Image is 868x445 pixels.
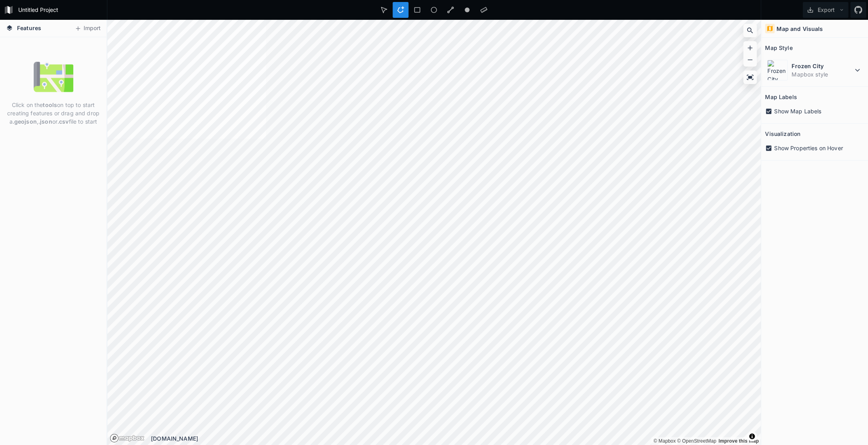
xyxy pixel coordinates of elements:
[803,2,848,18] button: Export
[43,101,57,108] strong: tools
[765,91,797,103] h2: Map Labels
[774,144,843,152] span: Show Properties on Hover
[765,42,792,54] h2: Map Style
[71,22,105,35] button: Import
[765,128,800,140] h2: Visualization
[13,118,37,125] strong: .geojson
[17,24,41,32] span: Features
[151,434,761,443] div: [DOMAIN_NAME]
[110,434,119,443] a: Mapbox logo
[57,118,69,125] strong: .csv
[750,432,754,441] span: Toggle attribution
[38,118,52,125] strong: .json
[776,25,823,33] h4: Map and Visuals
[718,438,759,444] a: Map feedback
[34,57,73,97] img: empty
[747,432,757,441] button: Toggle attribution
[653,438,675,444] a: Mapbox
[6,101,101,126] p: Click on the on top to start creating features or drag and drop a , or file to start
[792,62,853,70] dt: Frozen City
[677,438,716,444] a: OpenStreetMap
[110,434,145,443] a: Mapbox logo
[767,60,788,80] img: Frozen City
[792,70,853,78] dd: Mapbox style
[774,107,821,115] span: Show Map Labels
